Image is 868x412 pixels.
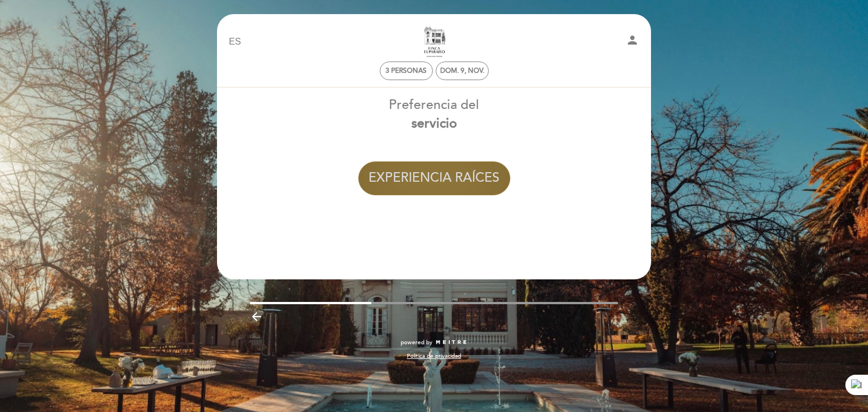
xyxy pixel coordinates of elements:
[435,340,467,345] img: MEITRE
[401,339,467,347] a: powered by
[626,33,639,47] i: person
[250,310,263,323] i: arrow_backward
[385,67,427,75] span: 3 personas
[363,27,505,58] a: Finca El Paraíso
[401,339,432,347] span: powered by
[411,116,457,132] b: servicio
[440,67,484,75] div: dom. 9, nov.
[358,161,510,195] button: EXPERIENCIA RAÍCES
[216,96,652,133] div: Preferencia del
[407,352,461,360] a: Política de privacidad
[626,33,639,51] button: person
